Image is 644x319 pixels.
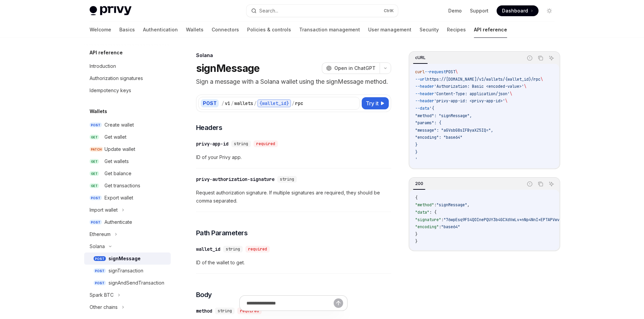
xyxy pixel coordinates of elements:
[429,210,436,215] span: : {
[84,301,171,313] button: Other chains
[84,204,171,216] button: Import wallet
[441,224,460,230] span: "base64"
[434,91,510,97] span: 'Content-Type: application/json'
[246,296,334,311] input: Ask a question...
[196,123,222,132] span: Headers
[109,267,143,275] div: signTransaction
[448,7,462,14] a: Demo
[334,65,376,72] span: Open in ChatGPT
[84,228,171,240] button: Ethereum
[84,72,171,84] a: Authorization signatures
[196,259,391,267] span: ID of the wallet to get.
[415,142,418,148] span: }
[502,7,528,14] span: Dashboard
[425,69,446,75] span: --request
[104,218,132,226] div: Authenticate
[84,216,171,228] a: POSTAuthenticate
[84,277,171,289] a: POSTsignAndSendTransaction
[196,189,391,205] span: Request authorization signature. If multiple signatures are required, they should be comma separa...
[84,265,171,277] a: POSTsignTransaction
[90,107,107,115] h5: Wallets
[510,91,512,97] span: \
[90,22,111,38] a: Welcome
[257,99,291,107] div: {wallet_id}
[436,202,467,208] span: "signMessage"
[536,180,545,188] button: Copy the contents from the code block
[547,180,556,188] button: Ask AI
[295,100,303,107] div: rpc
[109,279,164,287] div: signAndSendTransaction
[245,246,270,252] div: required
[415,239,418,244] span: }
[415,98,434,104] span: --header
[196,140,229,147] div: privy-app-id
[415,150,418,155] span: }
[415,91,434,97] span: --header
[525,180,534,188] button: Report incorrect code
[544,5,555,16] button: Toggle dark mode
[84,240,171,252] button: Solana
[505,98,507,104] span: \
[109,255,141,263] div: signMessage
[368,22,411,38] a: User management
[90,220,102,225] span: POST
[90,195,102,201] span: POST
[84,119,171,131] a: POSTCreate wallet
[292,100,294,107] div: /
[441,217,444,222] span: :
[362,97,389,109] button: Try it
[467,202,470,208] span: ,
[84,143,171,155] a: PATCHUpdate wallet
[234,100,253,107] div: wallets
[247,22,291,38] a: Policies & controls
[90,74,143,82] div: Authorization signatures
[427,77,541,82] span: https://[DOMAIN_NAME]/v1/wallets/{wallet_id}/rpc
[254,140,278,147] div: required
[84,180,171,192] a: GETGet transactions
[84,252,171,265] a: POSTsignMessage
[420,22,439,38] a: Security
[434,98,505,104] span: 'privy-app-id: <privy-app-id>'
[104,169,132,178] div: Get balance
[547,54,556,62] button: Ask AI
[254,100,257,107] div: /
[497,5,539,16] a: Dashboard
[94,281,106,286] span: POST
[90,291,114,299] div: Spark BTC
[415,113,472,118] span: "method": "signMessage",
[415,195,418,201] span: {
[196,77,391,86] p: Sign a message with a Solana wallet using the signMessage method.
[413,180,425,188] div: 200
[415,128,493,133] span: "message": "aGVsbG8sIFByaXZ5IQ=",
[90,171,99,176] span: GET
[84,167,171,180] a: GETGet balance
[90,230,111,238] div: Ethereum
[334,298,343,308] button: Send message
[90,206,118,214] div: Import wallet
[384,8,394,14] span: Ctrl K
[415,202,434,208] span: "method"
[119,22,135,38] a: Basics
[143,22,178,38] a: Authentication
[415,224,439,230] span: "encoding"
[90,135,99,140] span: GET
[415,217,441,222] span: "signature"
[186,22,204,38] a: Wallets
[201,99,219,107] div: POST
[415,232,418,237] span: }
[104,121,134,129] div: Create wallet
[104,157,129,165] div: Get wallets
[225,100,230,107] div: v1
[259,7,278,15] div: Search...
[196,246,220,252] div: wallet_id
[415,84,434,89] span: --header
[84,131,171,143] a: GETGet wallet
[413,54,428,62] div: cURL
[524,84,526,89] span: \
[246,5,398,17] button: Search...CtrlK
[90,147,103,152] span: PATCH
[84,289,171,301] button: Spark BTC
[231,100,234,107] div: /
[429,106,434,111] span: '{
[415,120,441,126] span: "params": {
